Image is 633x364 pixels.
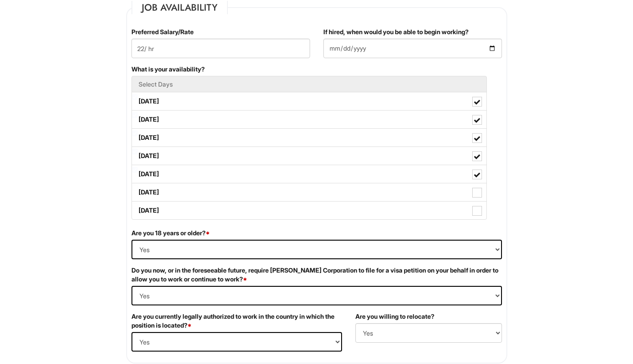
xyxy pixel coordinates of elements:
[132,129,486,146] label: [DATE]
[131,312,342,330] label: Are you currently legally authorized to work in the country in which the position is located?
[132,92,486,110] label: [DATE]
[131,332,342,352] select: (Yes / No)
[355,312,434,321] label: Are you willing to relocate?
[131,28,194,36] label: Preferred Salary/Rate
[131,39,310,58] input: Preferred Salary/Rate
[132,111,486,128] label: [DATE]
[132,183,486,201] label: [DATE]
[131,65,205,74] label: What is your availability?
[139,81,480,87] h5: Select Days
[131,266,502,284] label: Do you now, or in the foreseeable future, require [PERSON_NAME] Corporation to file for a visa pe...
[132,165,486,183] label: [DATE]
[323,28,469,36] label: If hired, when would you be able to begin working?
[131,240,502,259] select: (Yes / No)
[355,323,502,343] select: (Yes / No)
[132,147,486,165] label: [DATE]
[131,1,228,14] legend: Job Availability
[131,286,502,305] select: (Yes / No)
[132,202,486,219] label: [DATE]
[131,229,210,237] label: Are you 18 years or older?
